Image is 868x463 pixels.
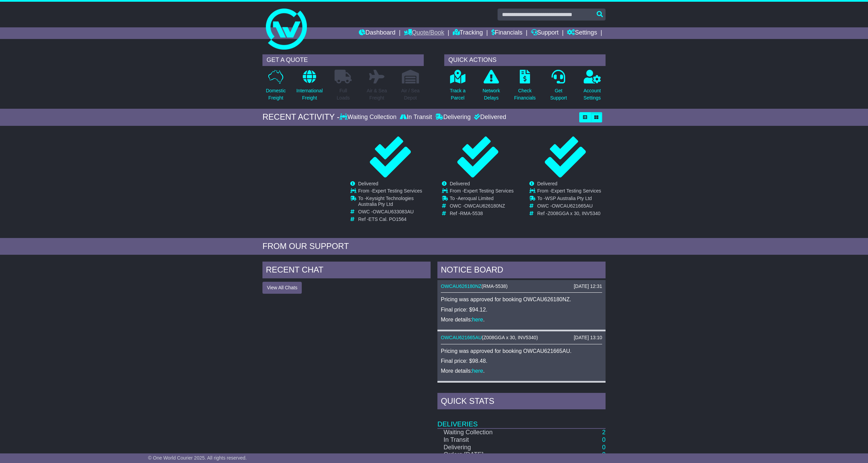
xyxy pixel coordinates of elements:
[441,335,602,341] div: ( )
[441,368,602,374] p: More details: .
[262,262,431,280] div: RECENT CHAT
[450,188,514,196] td: From -
[472,114,506,121] div: Delivered
[437,428,543,436] td: Waiting Collection
[514,69,536,105] a: CheckFinancials
[537,181,557,186] span: Delivered
[483,87,500,102] p: Network Delays
[358,196,430,209] td: To -
[373,209,414,214] span: OWCAU633083AU
[367,87,387,102] p: Air & Sea Freight
[148,455,247,461] span: © One World Courier 2025. All rights reserved.
[285,209,326,214] span: OWCAU633775AU
[450,87,465,102] p: Track a Parcel
[401,87,420,102] p: Air / Sea Depot
[266,87,286,102] p: Domestic Freight
[567,27,597,39] a: Settings
[285,188,335,194] span: Expert Testing Services
[441,335,482,340] a: OWCAU621665AU
[458,196,493,201] span: Aeroqual Limited
[281,216,335,222] span: Z008GGA x 20, INV 5425
[551,188,601,194] span: Expert Testing Services
[262,241,606,251] div: FROM OUR SUPPORT
[602,444,606,451] a: 0
[460,211,483,216] span: RMA-5538
[437,393,606,411] div: Quick Stats
[437,436,543,444] td: In Transit
[574,283,602,289] div: [DATE] 12:31
[271,181,309,186] span: Waiting Collection
[266,69,286,105] a: DomesticFreight
[358,181,378,186] span: Delivered
[358,216,430,222] td: Ref -
[537,188,601,196] td: From -
[537,211,601,216] td: Ref -
[368,216,406,222] span: ETS Cal. PO1564
[514,87,536,102] p: Check Financials
[398,114,434,121] div: In Transit
[464,188,514,194] span: Expert Testing Services
[550,87,567,102] p: Get Support
[602,436,606,443] a: 0
[450,196,514,203] td: To -
[271,209,343,216] td: OWC -
[296,87,323,102] p: International Freight
[358,188,430,196] td: From -
[296,69,323,105] a: InternationalFreight
[441,348,602,354] p: Pricing was approved for booking OWCAU621665AU.
[441,316,602,323] p: More details: .
[472,317,483,322] a: here
[358,209,430,216] td: OWC -
[537,196,601,203] td: To -
[545,196,592,201] span: WSP Australia Pty Ltd
[584,87,601,102] p: Account Settings
[441,283,482,289] a: OWCAU626180NZ
[441,358,602,364] p: Final price: $98.48.
[537,203,601,211] td: OWC -
[262,112,340,122] div: RECENT ACTIVITY -
[271,196,337,207] span: Identify Assess and Control Pty Ltd
[472,368,483,374] a: here
[444,54,606,66] div: QUICK ACTIONS
[484,335,537,340] span: Z008GGA x 30, INV5340
[483,283,506,289] span: RMA-5538
[464,203,505,209] span: OWCAU626180NZ
[437,262,606,280] div: NOTICE BOARD
[550,69,567,105] a: GetSupport
[372,188,422,194] span: Expert Testing Services
[441,306,602,313] p: Final price: $94.12.
[271,196,343,209] td: To -
[335,87,352,102] p: Full Loads
[437,411,606,428] td: Deliveries
[271,188,343,196] td: From -
[340,114,398,121] div: Waiting Collection
[482,69,500,105] a: NetworkDelays
[552,203,593,209] span: OWCAU621665AU
[358,196,413,207] span: Keysight Technologies Australia Pty Ltd
[450,203,514,211] td: OWC -
[449,69,466,105] a: Track aParcel
[602,451,606,458] a: 0
[437,451,543,459] td: Orders [DATE]
[547,211,600,216] span: Z008GGA x 30, INV5340
[437,444,543,451] td: Delivering
[262,54,424,66] div: GET A QUOTE
[404,27,444,39] a: Quote/Book
[531,27,559,39] a: Support
[441,296,602,303] p: Pricing was approved for booking OWCAU626180NZ.
[450,181,470,186] span: Delivered
[450,211,514,216] td: Ref -
[262,282,302,294] button: View All Chats
[453,27,483,39] a: Tracking
[583,69,601,105] a: AccountSettings
[574,335,602,341] div: [DATE] 13:10
[271,216,343,222] td: Ref -
[434,114,472,121] div: Delivering
[602,429,606,436] a: 2
[441,283,602,289] div: ( )
[491,27,523,39] a: Financials
[359,27,395,39] a: Dashboard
